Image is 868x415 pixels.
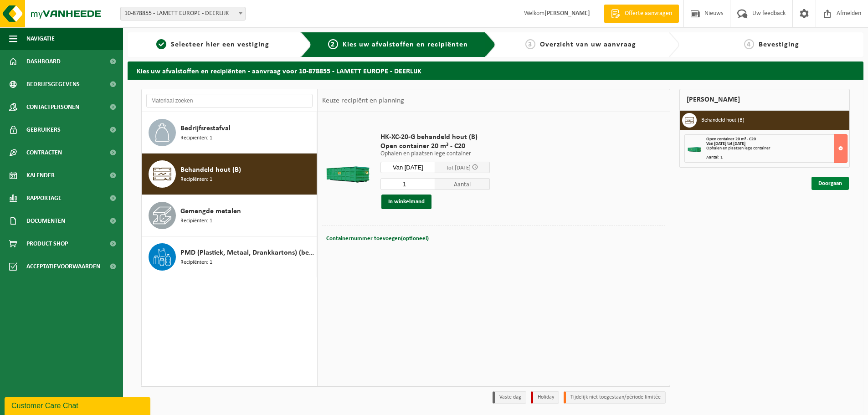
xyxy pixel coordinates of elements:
span: Product Shop [26,232,68,255]
span: Recipiënten: 1 [180,175,212,184]
p: Ophalen en plaatsen lege container [380,151,490,157]
div: Ophalen en plaatsen lege container [706,146,847,151]
span: Gebruikers [26,118,61,141]
span: Overzicht van uw aanvraag [540,41,636,48]
span: Recipiënten: 1 [180,258,212,267]
span: Selecteer hier een vestiging [171,41,269,48]
h2: Kies uw afvalstoffen en recipiënten - aanvraag voor 10-878855 - LAMETT EUROPE - DEERLIJK [128,61,863,79]
div: Keuze recipiënt en planning [318,89,409,112]
span: 1 [156,39,166,49]
span: Bevestiging [759,41,799,48]
span: Contracten [26,141,62,164]
span: Gemengde metalen [180,206,241,217]
h3: Behandeld hout (B) [701,113,745,128]
span: 2 [328,39,338,49]
span: Bedrijfsgegevens [26,73,80,96]
span: tot [DATE] [447,165,471,171]
span: HK-XC-20-G behandeld hout (B) [380,133,490,142]
li: Holiday [531,391,559,404]
span: Recipiënten: 1 [180,134,212,143]
span: Open container 20 m³ - C20 [706,137,756,142]
span: Navigatie [26,27,55,50]
strong: Van [DATE] tot [DATE] [706,141,745,146]
strong: [PERSON_NAME] [544,10,590,17]
span: Aantal [435,178,490,190]
li: Tijdelijk niet toegestaan/période limitée [564,391,666,404]
div: Aantal: 1 [706,155,847,160]
button: Behandeld hout (B) Recipiënten: 1 [142,154,317,195]
span: Kalender [26,164,55,187]
button: Containernummer toevoegen(optioneel) [325,232,430,245]
span: Kies uw afvalstoffen en recipiënten [343,41,468,48]
button: Gemengde metalen Recipiënten: 1 [142,195,317,236]
button: PMD (Plastiek, Metaal, Drankkartons) (bedrijven) Recipiënten: 1 [142,236,317,277]
span: 4 [744,39,754,49]
input: Selecteer datum [380,162,435,173]
span: Recipiënten: 1 [180,217,212,225]
a: Doorgaan [812,177,849,190]
a: 1Selecteer hier een vestiging [132,39,293,50]
a: Offerte aanvragen [604,5,679,23]
span: Documenten [26,210,65,232]
span: Offerte aanvragen [622,9,674,18]
span: Rapportage [26,187,62,210]
div: [PERSON_NAME] [679,89,850,111]
span: Containernummer toevoegen(optioneel) [326,236,429,241]
span: 3 [525,39,535,49]
span: Acceptatievoorwaarden [26,255,100,278]
span: 10-878855 - LAMETT EUROPE - DEERLIJK [120,7,246,20]
li: Vaste dag [493,391,526,404]
span: Bedrijfsrestafval [180,123,231,134]
button: Bedrijfsrestafval Recipiënten: 1 [142,112,317,154]
span: Contactpersonen [26,96,79,118]
span: 10-878855 - LAMETT EUROPE - DEERLIJK [121,7,245,20]
button: In winkelmand [381,195,431,209]
span: Dashboard [26,50,61,73]
span: PMD (Plastiek, Metaal, Drankkartons) (bedrijven) [180,247,314,258]
span: Behandeld hout (B) [180,164,241,175]
input: Materiaal zoeken [146,94,313,108]
span: Open container 20 m³ - C20 [380,142,490,151]
iframe: chat widget [5,395,152,415]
